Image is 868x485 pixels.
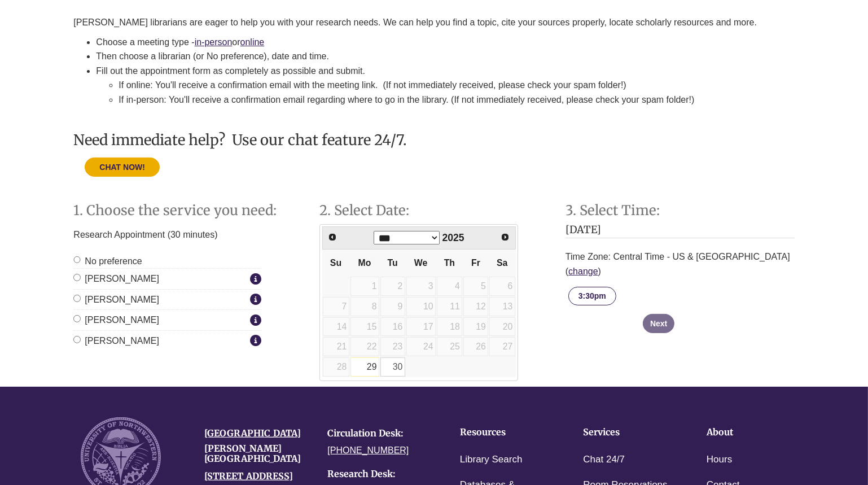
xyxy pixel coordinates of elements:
[73,313,247,327] label: [PERSON_NAME]
[204,444,311,464] h4: [PERSON_NAME][GEOGRAPHIC_DATA]
[240,37,265,47] a: online
[350,357,380,377] td: Available
[327,445,409,455] a: [PHONE_NUMBER]
[119,78,794,93] li: If online: You'll receive a confirmation email with the meeting link. (If not immediately receive...
[73,254,261,348] div: Staff Member Group: In-Person Appointments
[358,258,371,268] span: Monday
[73,292,247,307] label: [PERSON_NAME]
[195,37,233,47] a: in-person
[388,258,398,268] span: Tuesday
[96,49,794,64] li: Then choose a librarian (or No preference), date and time.
[471,258,480,268] span: Friday
[73,203,303,218] h2: Step 1. Choose the service you need:
[119,93,794,107] li: If in-person: You'll receive a confirmation email regarding where to go in the library. (If not i...
[73,256,81,264] input: No preference
[565,203,795,218] h2: Step 3: Select Time:
[707,427,795,438] h4: About
[330,258,341,268] span: Sunday
[643,314,674,333] button: Next
[374,231,440,244] select: Select month
[73,334,247,348] label: [PERSON_NAME]
[707,452,732,468] a: Hours
[568,287,616,305] button: 3:30pm
[204,427,301,439] a: [GEOGRAPHIC_DATA]
[460,427,549,438] h4: Resources
[85,162,160,172] a: CHAT NOW!
[328,233,337,242] span: Prev
[496,228,514,246] a: Next Month
[565,224,795,239] h3: [DATE]
[73,254,142,269] label: No preference
[565,244,795,284] div: Time Zone: Central Time - US & [GEOGRAPHIC_DATA] ( )
[96,35,794,50] li: Choose a meeting type - or
[73,274,81,281] input: [PERSON_NAME]
[96,64,794,107] li: Fill out the appointment form as completely as possible and submit.
[501,233,510,242] span: Next
[327,469,434,479] h4: Research Desk:
[73,16,794,29] p: [PERSON_NAME] librarians are eager to help you with your research needs. We can help you find a t...
[327,429,434,439] h4: Circulation Desk:
[73,224,261,246] p: Research Appointment (30 minutes)
[460,452,523,468] a: Library Search
[380,357,405,377] a: 30
[568,266,598,276] a: change
[583,452,625,468] a: Chat 24/7
[414,258,427,268] span: Wednesday
[73,336,81,343] input: [PERSON_NAME]
[85,158,160,177] button: CHAT NOW!
[350,357,379,377] a: 29
[380,357,406,377] td: Available
[73,315,81,322] input: [PERSON_NAME]
[73,132,794,148] h3: Need immediate help? Use our chat feature 24/7.
[442,232,464,243] span: 2025
[497,258,507,268] span: Saturday
[319,203,549,218] h2: Step 2. Select Date:
[73,295,81,302] input: [PERSON_NAME]
[73,272,247,286] label: [PERSON_NAME]
[444,258,455,268] span: Thursday
[324,228,342,246] a: Previous Month
[583,427,672,438] h4: Services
